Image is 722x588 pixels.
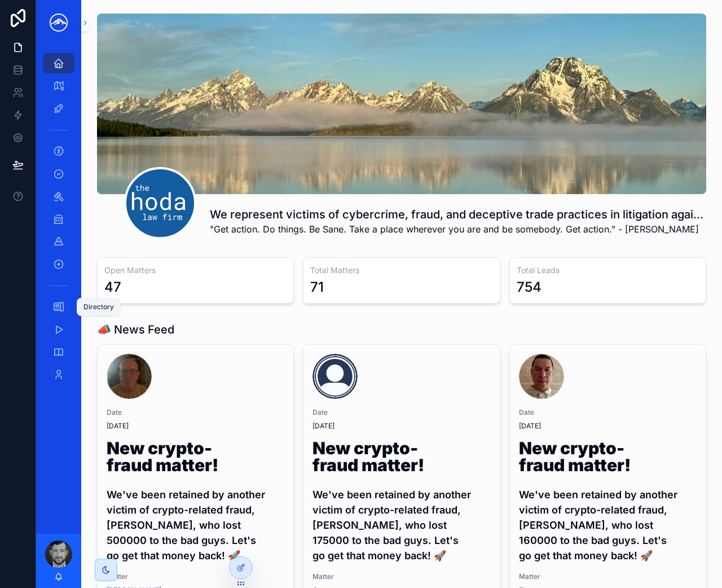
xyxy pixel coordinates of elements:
span: Date [107,408,284,417]
span: [DATE] [107,422,284,431]
span: Date [312,408,490,417]
h1: New crypto-fraud matter! [519,440,697,478]
h1: New crypto-fraud matter! [312,440,490,478]
h3: Total Leads [517,265,699,276]
span: [DATE] [519,422,697,431]
h3: Open Matters [104,265,287,276]
span: Matter [519,572,697,581]
span: [DATE] [312,422,490,431]
div: 47 [104,278,121,296]
div: 754 [517,278,541,296]
h1: 📣 News Feed [97,322,174,337]
h4: We've been retained by another victim of crypto-related fraud, [PERSON_NAME], who lost 160000 to ... [519,487,697,563]
div: Directory [83,302,114,311]
h4: We've been retained by another victim of crypto-related fraud, [PERSON_NAME], who lost 175000 to ... [312,487,490,563]
h4: We've been retained by another victim of crypto-related fraud, [PERSON_NAME], who lost 500000 to ... [107,487,284,563]
span: Date [519,408,697,417]
div: 71 [310,278,324,296]
span: "Get action. Do things. Be Sane. Take a place wherever you are and be somebody. Get action." - [P... [210,222,706,236]
span: Matter [107,572,284,581]
h3: Total Matters [310,265,492,276]
h1: We represent victims of cybercrime, fraud, and deceptive trade practices in litigation against wr... [210,207,706,222]
span: Matter [312,572,490,581]
img: App logo [45,14,72,32]
h1: New crypto-fraud matter! [107,440,284,478]
div: scrollable content [36,45,81,400]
